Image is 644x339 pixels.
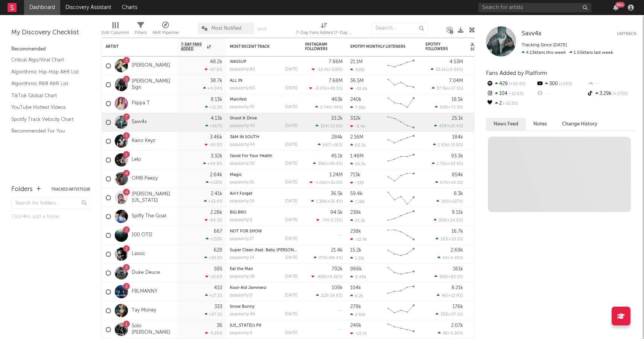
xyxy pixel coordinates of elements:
[314,255,343,260] div: ( )
[439,124,447,128] span: 429
[230,248,310,252] a: Super Clean (feat. Baby [PERSON_NAME])
[350,173,360,177] div: 713k
[211,116,222,121] div: 4.13k
[230,305,298,309] div: Snow Bunny
[230,267,298,271] div: Eat the Man
[434,218,463,223] div: ( )
[437,162,447,166] span: 1.72k
[558,82,572,86] span: +50 %
[438,143,448,147] span: 1.92k
[230,275,255,279] div: popularity: 38
[102,19,129,41] div: Edit Columns
[317,68,329,72] span: -12.4k
[617,30,636,38] button: Untrack
[310,180,343,185] div: ( )
[436,68,446,72] span: 50.1k
[451,97,463,102] div: 18.5k
[230,248,298,252] div: Super Clean (feat. Baby Mel)
[230,135,259,139] a: 3AM IN SOUTH
[230,229,298,234] div: NOT FOR SHOW
[431,67,463,72] div: ( )
[434,124,463,128] div: ( )
[313,161,343,166] div: ( )
[132,251,145,257] a: Lassic
[230,211,298,215] div: BIG BRO
[331,191,343,196] div: 36.5k
[230,67,255,72] div: popularity: 80
[11,92,83,100] a: TikTok Global Chart
[315,105,343,110] div: ( )
[350,162,366,166] div: 29.5k
[132,307,156,314] a: Tay Money
[425,42,452,51] div: Spotify Followers
[586,79,636,89] div: --
[350,105,366,110] div: 7.38k
[478,3,591,12] input: Search for artists
[321,294,327,298] span: 213
[447,68,462,72] span: +0.04 %
[327,162,342,166] span: +49.4 %
[384,132,418,151] svg: Chart title
[230,192,298,196] div: Ain't Forget
[432,86,463,91] div: ( )
[296,19,352,41] div: 7-Day Fans Added (7-Day Fans Added)
[452,210,463,215] div: 9.11k
[451,229,463,234] div: 16.7k
[11,212,90,221] div: Click to add a folder.
[448,87,462,91] span: +17.5 %
[11,56,83,64] a: Critical Algo/Viral Chart
[230,324,261,328] a: [US_STATE]'s Pit
[285,67,298,72] div: [DATE]
[451,286,463,290] div: 8.21k
[350,97,361,102] div: 240k
[285,199,298,203] div: [DATE]
[330,210,343,215] div: 94.5k
[203,161,222,166] div: +44.9 %
[152,19,179,41] div: A&R Pipeline
[316,218,343,223] div: ( )
[453,267,463,272] div: 161k
[448,181,462,185] span: +19.1 %
[486,79,536,89] div: 429
[211,97,222,102] div: 8.13k
[205,124,222,128] div: +167 %
[205,67,222,72] div: -67.6 %
[437,293,463,298] div: ( )
[11,115,83,124] a: Spotify Track Velocity Chart
[132,191,173,204] a: [PERSON_NAME][US_STATE]
[486,89,536,99] div: 104
[230,124,255,128] div: popularity: 43
[311,274,343,279] div: ( )
[508,82,526,86] span: +25.4 %
[205,293,222,298] div: +17.1 %
[350,44,407,49] div: Spotify Monthly Listeners
[11,79,83,88] a: Algorithmic R&B A&R List
[350,199,365,204] div: 1.18k
[439,218,446,223] span: 309
[439,275,447,279] span: 306
[230,286,266,290] a: Kool-Aid Jammerz
[318,142,343,147] div: ( )
[230,60,246,64] a: WASSUP
[522,50,566,55] span: 4.13k fans this week
[257,27,267,31] button: Save
[285,143,298,147] div: [DATE]
[230,267,253,271] a: Eat the Man
[332,286,343,290] div: 109k
[328,181,342,185] span: +32.2 %
[132,270,160,276] a: Duke Deuce
[214,267,222,272] div: 595
[329,124,342,128] span: -12.6 %
[132,100,150,107] a: Flippa T
[435,105,463,110] div: ( )
[230,44,286,49] div: Most Recent Track
[332,267,343,272] div: 792k
[384,245,418,264] svg: Chart title
[384,264,418,282] svg: Chart title
[384,94,418,113] svg: Chart title
[452,173,463,177] div: 854k
[327,87,342,91] span: +48.5 %
[449,143,462,147] span: -15.8 %
[211,154,222,159] div: 3.32k
[452,116,463,121] div: 25.1k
